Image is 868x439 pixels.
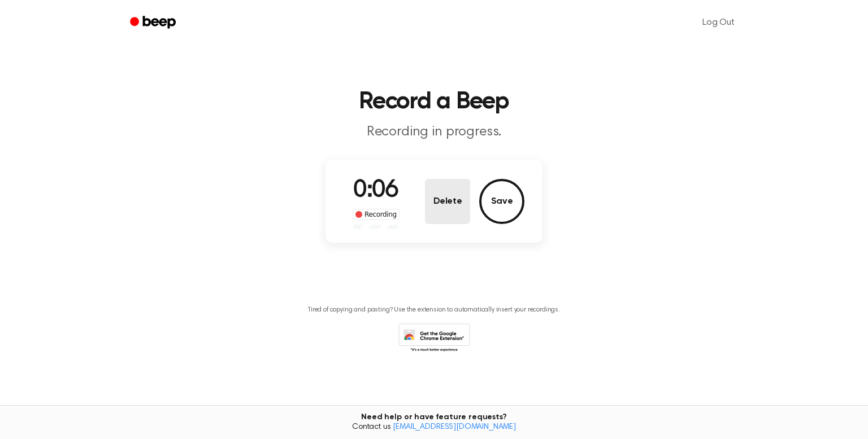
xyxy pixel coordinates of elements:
[691,9,746,36] a: Log Out
[353,179,398,203] span: 0:06
[425,179,470,224] button: Delete Audio Record
[145,90,723,114] h1: Record a Beep
[7,423,861,433] span: Contact us
[393,423,516,431] a: [EMAIL_ADDRESS][DOMAIN_NAME]
[122,12,186,34] a: Beep
[479,179,524,224] button: Save Audio Record
[217,123,651,142] p: Recording in progress.
[308,306,560,314] p: Tired of copying and pasting? Use the extension to automatically insert your recordings.
[353,209,400,220] div: Recording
